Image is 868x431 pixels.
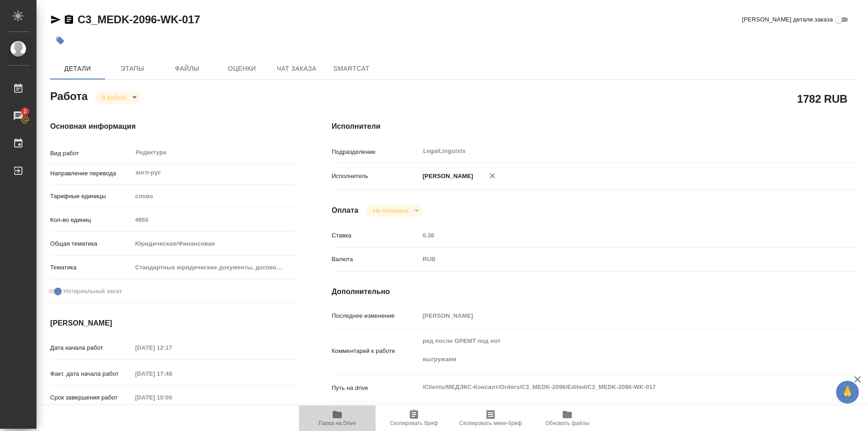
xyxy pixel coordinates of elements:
[50,169,132,178] p: Направление перевода
[132,391,212,404] input: Пустое поле
[332,205,359,216] h4: Оплата
[110,63,154,74] span: Этапы
[50,263,132,272] p: Тематика
[50,393,132,402] p: Срок завершения работ
[332,147,419,157] p: Подразделение
[132,213,295,226] input: Пустое поле
[419,379,814,395] textarea: /Clients/МЕДЭКС-Консалт/Orders/C3_MEDK-2096/Edited/C3_MEDK-2096-WK-017
[132,189,295,204] div: слово
[165,63,209,74] span: Файлы
[132,367,212,380] input: Пустое поле
[99,94,129,101] button: В работе
[332,347,419,356] p: Комментарий к работе
[63,287,121,296] span: Нотариальный заказ
[18,107,32,116] span: 2
[840,383,855,402] span: 🙏
[742,15,833,24] span: [PERSON_NAME] детали заказа
[332,255,419,264] p: Валюта
[332,121,858,132] h4: Исполнители
[63,14,74,25] button: Скопировать ссылку
[419,252,814,267] div: RUB
[319,420,356,426] span: Папка на Drive
[459,420,522,426] span: Скопировать мини-бриф
[220,63,264,74] span: Оценки
[390,420,438,426] span: Скопировать бриф
[482,166,502,186] button: Удалить исполнителя
[2,105,34,127] a: 2
[419,172,473,181] p: [PERSON_NAME]
[132,260,295,275] div: Стандартные юридические документы, договоры, уставы
[56,63,99,74] span: Детали
[332,231,419,240] p: Ставка
[50,14,61,25] button: Скопировать ссылку для ЯМессенджера
[332,172,419,181] p: Исполнитель
[797,91,847,106] h2: 1782 RUB
[376,405,452,431] button: Скопировать бриф
[132,236,295,252] div: Юридическая/Финансовая
[50,318,295,329] h4: [PERSON_NAME]
[50,343,132,352] p: Дата начала работ
[332,286,858,297] h4: Дополнительно
[370,207,411,215] button: Не оплачена
[332,384,419,393] p: Путь на drive
[50,31,70,51] button: Добавить тэг
[50,192,132,201] p: Тарифные единицы
[836,381,859,404] button: 🙏
[50,87,88,104] h2: Работа
[419,229,814,242] input: Пустое поле
[545,420,590,426] span: Обновить файлы
[50,239,132,248] p: Общая тематика
[78,13,200,26] a: C3_MEDK-2096-WK-017
[50,215,132,225] p: Кол-во единиц
[50,369,132,378] p: Факт. дата начала работ
[94,91,140,104] div: В работе
[50,149,132,158] p: Вид работ
[132,341,212,354] input: Пустое поле
[366,205,422,217] div: В работе
[529,405,606,431] button: Обновить файлы
[50,121,295,132] h4: Основная информация
[299,405,376,431] button: Папка на Drive
[419,309,814,322] input: Пустое поле
[452,405,529,431] button: Скопировать мини-бриф
[332,311,419,321] p: Последнее изменение
[419,333,814,367] textarea: ред после GPEMT под нот выгружаем
[329,63,373,74] span: SmartCat
[275,63,319,74] span: Чат заказа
